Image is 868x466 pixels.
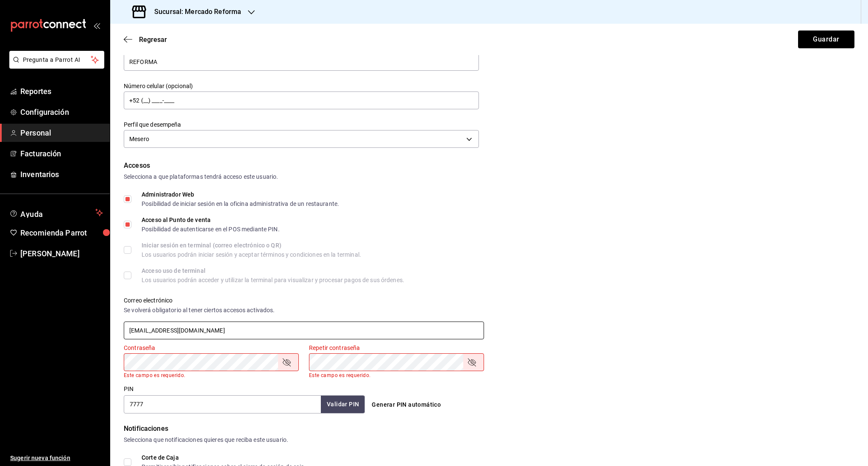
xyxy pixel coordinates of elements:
div: Posibilidad de iniciar sesión en la oficina administrativa de un restaurante. [142,201,339,207]
span: Configuración [20,106,103,118]
div: Selecciona a que plataformas tendrá acceso este usuario. [124,172,854,181]
span: Recomienda Parrot [20,227,103,239]
a: Pregunta a Parrot AI [6,61,104,70]
div: Acceso al Punto de venta [142,217,280,223]
button: Validar PIN [321,396,365,413]
button: Guardar [798,31,854,48]
label: Número celular (opcional) [124,83,479,89]
span: Sugerir nueva función [10,454,103,463]
span: Facturación [20,148,103,159]
label: Correo electrónico [124,297,484,303]
input: 3 a 6 dígitos [124,395,321,413]
button: passwordField [281,357,292,367]
span: Pregunta a Parrot AI [23,55,91,64]
label: PIN [124,386,134,392]
span: Inventarios [20,169,103,180]
h3: Sucursal: Mercado Reforma [147,7,241,17]
div: Iniciar sesión en terminal (correo electrónico o QR) [142,242,361,248]
button: passwordField [467,357,477,367]
div: Corte de Caja [142,455,306,460]
button: open_drawer_menu [93,22,100,29]
span: Personal [20,127,103,139]
div: Los usuarios podrán iniciar sesión y aceptar términos y condiciones en la terminal. [142,252,361,258]
label: Contraseña [124,345,299,351]
span: Ayuda [20,208,92,218]
label: Perfil que desempeña [124,122,479,128]
span: Reportes [20,86,103,97]
button: Pregunta a Parrot AI [9,51,104,69]
span: [PERSON_NAME] [20,248,103,259]
div: Administrador Web [142,191,339,197]
div: Acceso uso de terminal [142,268,404,274]
button: Generar PIN automático [368,397,444,413]
div: Posibilidad de autenticarse en el POS mediante PIN. [142,226,280,232]
label: Repetir contraseña [309,345,484,351]
div: Notificaciones [124,424,854,434]
p: Este campo es requerido. [309,372,484,378]
button: Regresar [124,36,167,44]
p: Este campo es requerido. [124,372,299,378]
div: Se volverá obligatorio al tener ciertos accesos activados. [124,306,484,315]
div: Los usuarios podrán acceder y utilizar la terminal para visualizar y procesar pagos de sus órdenes. [142,277,404,283]
div: Selecciona que notificaciones quieres que reciba este usuario. [124,435,854,444]
div: Mesero [124,130,479,148]
div: Accesos [124,161,854,171]
span: Regresar [139,36,167,44]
